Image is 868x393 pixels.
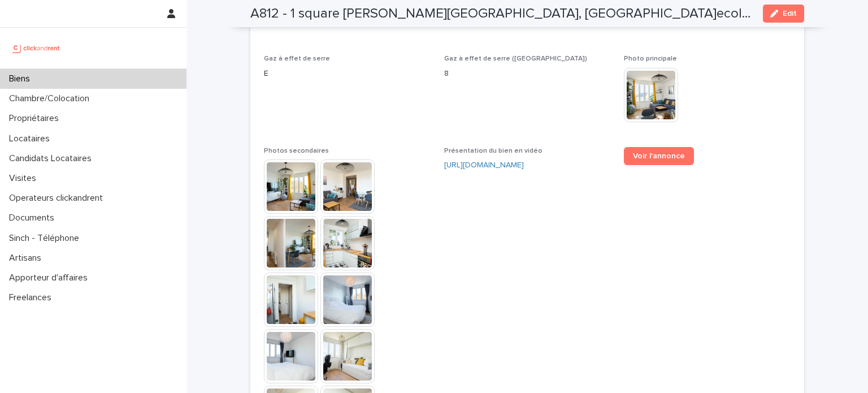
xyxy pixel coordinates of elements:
p: Propriétaires [5,113,68,124]
p: Apporteur d'affaires [5,273,97,283]
h2: A812 - 1 square [PERSON_NAME][GEOGRAPHIC_DATA], [GEOGRAPHIC_DATA]ecole 78210 [250,6,754,22]
p: Freelances [5,292,60,303]
span: Présentation du bien en vidéo [444,148,542,154]
p: Candidats Locataires [5,153,101,164]
a: [URL][DOMAIN_NAME] [444,161,524,169]
span: Photo principale [624,55,677,62]
p: Biens [5,74,39,84]
p: Sinch - Téléphone [5,233,88,244]
button: Edit [763,5,804,23]
span: Photos secondaires [264,148,329,154]
p: 8 [444,68,611,80]
span: Voir l'annonce [633,152,685,160]
span: Gaz à effet de serre ([GEOGRAPHIC_DATA]) [444,55,587,62]
p: Locataires [5,133,59,144]
a: Voir l'annonce [624,147,694,165]
p: Operateurs clickandrent [5,193,112,204]
p: Visites [5,173,45,184]
p: Artisans [5,253,50,264]
span: Gaz à effet de serre [264,55,330,62]
p: Documents [5,213,63,223]
span: Edit [783,10,797,18]
img: UCB0brd3T0yccxBKYDjQ [9,37,64,59]
p: E [264,68,431,80]
p: Chambre/Colocation [5,93,98,104]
